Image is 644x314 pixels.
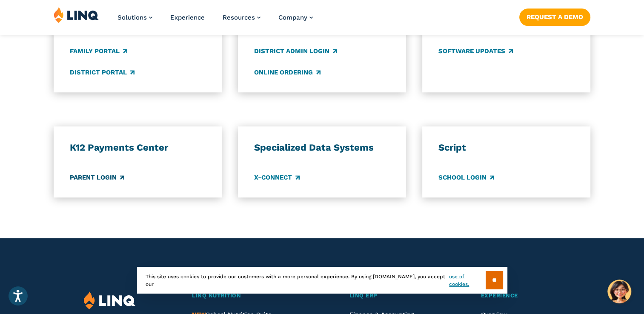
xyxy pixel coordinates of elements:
[54,7,99,23] img: LINQ | K‑12 Software
[117,14,152,21] a: Solutions
[278,14,313,21] a: Company
[70,173,124,182] a: Parent Login
[438,173,494,182] a: School Login
[438,47,513,56] a: Software Updates
[117,14,147,21] span: Solutions
[254,47,337,56] a: District Admin Login
[70,47,127,56] a: Family Portal
[223,14,255,21] span: Resources
[223,14,260,21] a: Resources
[607,280,631,303] button: Hello, have a question? Let’s chat.
[117,7,313,35] nav: Primary Navigation
[254,142,390,154] h3: Specialized Data Systems
[170,14,205,21] a: Experience
[254,68,321,77] a: Online Ordering
[254,173,300,182] a: X-Connect
[70,142,206,154] h3: K12 Payments Center
[137,267,507,294] div: This site uses cookies to provide our customers with a more personal experience. By using [DOMAIN...
[519,9,590,26] a: Request a Demo
[70,68,135,77] a: District Portal
[438,142,574,154] h3: Script
[449,273,485,288] a: use of cookies.
[519,7,590,26] nav: Button Navigation
[278,14,307,21] span: Company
